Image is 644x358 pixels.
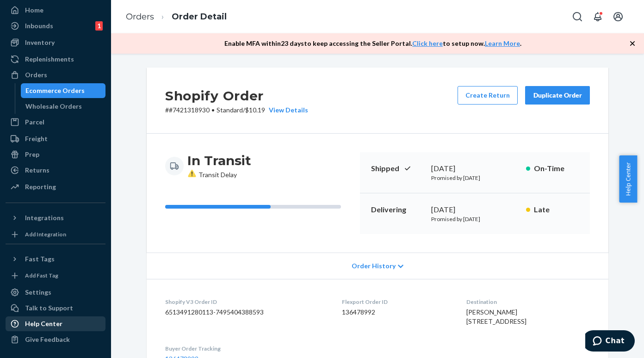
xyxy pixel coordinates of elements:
[25,182,56,191] div: Reporting
[485,39,520,47] a: Learn More
[25,86,85,95] div: Ecommerce Orders
[609,7,627,26] button: Open account menu
[187,171,237,179] span: Transit Delay
[431,163,519,174] div: [DATE]
[534,204,579,215] p: Late
[371,204,424,215] p: Delivering
[458,86,518,105] button: Create Return
[224,39,521,48] p: Enable MFA within 23 days to keep accessing the Seller Portal. to setup now. .
[6,285,105,300] a: Settings
[466,308,526,325] span: [PERSON_NAME] [STREET_ADDRESS]
[6,68,105,82] a: Orders
[6,3,105,18] a: Home
[6,115,105,130] a: Parcel
[588,7,607,26] button: Open notifications
[6,316,105,331] a: Help Center
[6,252,105,266] button: Fast Tags
[25,288,51,297] div: Settings
[6,301,105,315] button: Talk to Support
[6,332,105,347] button: Give Feedback
[165,298,327,306] dt: Shopify V3 Order ID
[6,52,105,67] a: Replenishments
[25,303,73,313] div: Talk to Support
[25,230,66,238] div: Add Integration
[6,147,105,162] a: Prep
[619,155,637,203] button: Help Center
[534,163,579,174] p: On-Time
[6,210,105,225] button: Integrations
[6,229,105,240] a: Add Integration
[568,7,587,26] button: Open Search Box
[211,106,215,114] span: •
[342,308,451,317] dd: 136478992
[165,308,327,317] dd: 6513491280113-7495404388593
[217,106,243,114] span: Standard
[25,213,64,222] div: Integrations
[165,345,327,352] dt: Buyer Order Tracking
[265,105,308,115] button: View Details
[25,150,39,159] div: Prep
[6,19,105,33] a: Inbounds1
[126,12,154,22] a: Orders
[21,83,106,98] a: Ecommerce Orders
[25,70,47,80] div: Orders
[431,204,519,215] div: [DATE]
[412,39,443,47] a: Click here
[25,319,62,328] div: Help Center
[25,38,55,47] div: Inventory
[25,21,53,31] div: Inbounds
[431,215,519,223] p: Promised by [DATE]
[25,335,70,344] div: Give Feedback
[6,270,105,281] a: Add Fast Tag
[342,298,451,306] dt: Flexport Order ID
[371,163,424,174] p: Shipped
[352,261,396,271] span: Order History
[25,134,48,143] div: Freight
[165,105,308,115] p: # #7421318930 / $10.19
[533,91,582,100] div: Duplicate Order
[431,174,519,182] p: Promised by [DATE]
[6,179,105,194] a: Reporting
[25,254,55,264] div: Fast Tags
[25,102,82,111] div: Wholesale Orders
[95,21,103,31] div: 1
[25,55,74,64] div: Replenishments
[6,163,105,178] a: Returns
[165,86,308,105] h2: Shopify Order
[6,131,105,146] a: Freight
[25,166,50,175] div: Returns
[25,117,44,127] div: Parcel
[6,35,105,50] a: Inventory
[25,6,43,15] div: Home
[585,330,635,353] iframe: Opens a widget where you can chat to one of our agents
[25,272,58,279] div: Add Fast Tag
[525,86,590,105] button: Duplicate Order
[21,99,106,114] a: Wholesale Orders
[172,12,227,22] a: Order Detail
[187,152,251,169] h3: In Transit
[466,298,590,306] dt: Destination
[118,3,234,31] ol: breadcrumbs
